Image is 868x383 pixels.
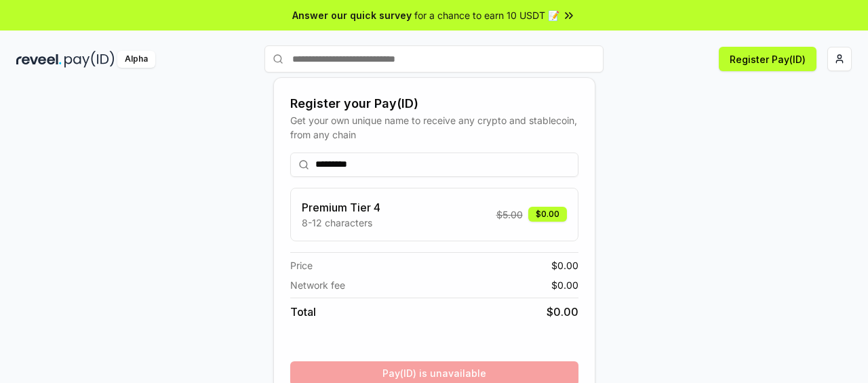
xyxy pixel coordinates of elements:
div: Get your own unique name to receive any crypto and stablecoin, from any chain [290,113,578,142]
div: $0.00 [528,207,567,222]
span: $ 0.00 [551,278,578,292]
span: $ 5.00 [496,207,523,222]
div: Register your Pay(ID) [290,94,578,113]
img: reveel_dark [16,51,62,68]
span: $ 0.00 [547,304,578,320]
img: pay_id [64,51,115,68]
h3: Premium Tier 4 [302,199,380,216]
p: 8-12 characters [302,216,380,230]
button: Register Pay(ID) [719,47,816,71]
span: Total [290,304,316,320]
span: Price [290,258,313,273]
span: $ 0.00 [551,258,578,273]
div: Alpha [117,51,155,68]
span: Answer our quick survey [292,8,412,22]
span: for a chance to earn 10 USDT 📝 [414,8,559,22]
span: Network fee [290,278,345,292]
